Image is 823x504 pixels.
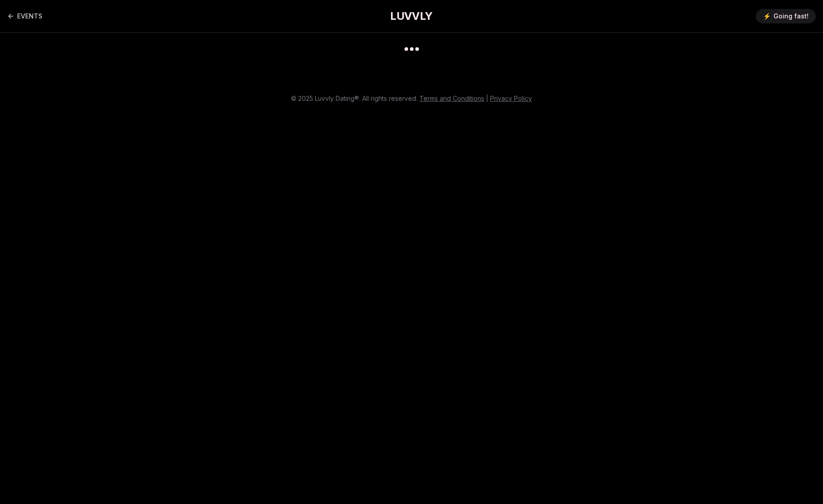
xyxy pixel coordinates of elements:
[7,7,42,25] a: Back to events
[773,12,809,21] span: Going fast!
[390,9,432,23] a: LUVVLY
[419,94,484,102] a: Terms and Conditions
[490,94,532,102] a: Privacy Policy
[763,12,771,21] span: ⚡️
[486,94,488,102] span: |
